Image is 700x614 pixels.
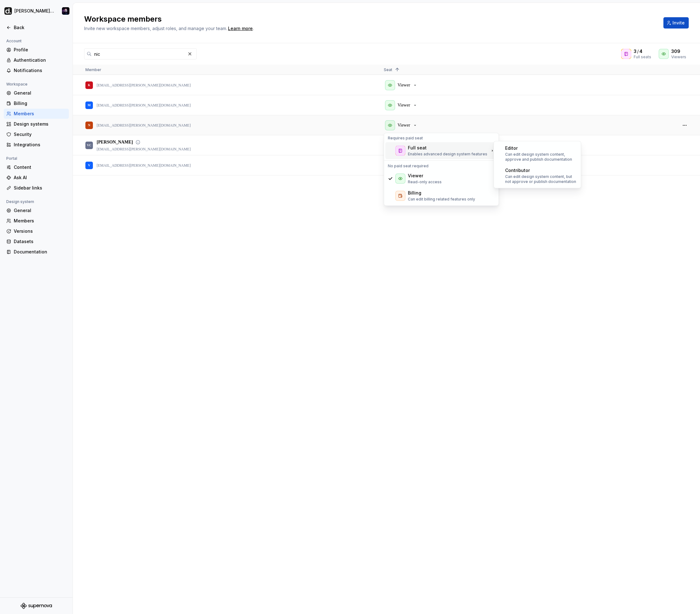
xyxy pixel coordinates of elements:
[663,17,689,29] button: Invite
[408,173,423,179] div: Viewer
[88,119,90,131] div: N
[4,216,69,226] a: Members
[88,159,90,171] div: V
[14,142,66,148] div: Integrations
[14,100,66,107] div: Billing
[634,55,651,60] div: Full seats
[672,20,685,26] span: Invite
[4,155,20,162] div: Portal
[97,163,191,168] p: [EMAIL_ADDRESS][PERSON_NAME][DOMAIN_NAME]
[505,167,530,174] div: Contributor
[14,218,66,224] div: Members
[4,226,69,236] a: Versions
[21,603,52,609] svg: Supernova Logo
[97,147,191,152] p: [EMAIL_ADDRESS][PERSON_NAME][DOMAIN_NAME]
[4,183,69,193] a: Sidebar links
[408,145,427,151] div: Full seat
[4,173,69,183] a: Ask AI
[398,102,410,108] p: Viewer
[14,8,54,14] div: [PERSON_NAME] UI
[4,98,69,108] a: Billing
[4,237,69,247] a: Datasets
[4,119,69,129] a: Design systems
[4,206,69,216] a: General
[384,119,420,132] button: Viewer
[4,7,12,15] img: b918d911-6884-482e-9304-cbecc30deec6.png
[228,25,253,32] a: Learn more
[4,109,69,119] a: Members
[4,162,69,172] a: Content
[97,123,191,128] p: [EMAIL_ADDRESS][PERSON_NAME][DOMAIN_NAME]
[97,139,133,145] p: [PERSON_NAME]
[14,228,66,234] div: Versions
[14,57,66,63] div: Authentication
[14,121,66,127] div: Design systems
[88,79,90,91] div: K
[88,99,90,111] div: M
[14,131,66,138] div: Security
[84,14,656,24] h2: Workspace members
[14,67,66,74] div: Notifications
[634,48,651,55] div: /
[4,45,69,55] a: Profile
[62,7,69,15] img: Pantelis
[639,48,642,55] span: 4
[84,26,227,31] span: Invite new workspace members, adjust roles, and manage your team.
[4,198,37,206] div: Design system
[384,79,420,91] button: Viewer
[408,190,421,196] div: Billing
[408,180,442,185] p: Read-only access
[92,48,185,60] input: Search in workspace members...
[14,90,66,96] div: General
[4,247,69,257] a: Documentation
[398,122,410,128] p: Viewer
[14,24,66,31] div: Back
[14,185,66,191] div: Sidebar links
[97,83,191,88] p: [EMAIL_ADDRESS][PERSON_NAME][DOMAIN_NAME]
[227,26,254,31] span: .
[14,111,66,117] div: Members
[14,249,66,255] div: Documentation
[671,48,680,55] span: 309
[1,4,71,18] button: [PERSON_NAME] UIPantelis
[4,65,69,75] a: Notifications
[398,82,410,88] p: Viewer
[634,48,637,55] span: 3
[4,37,24,45] div: Account
[14,164,66,170] div: Content
[385,162,497,170] div: No paid seat required
[14,174,66,181] div: Ask AI
[384,99,420,112] button: Viewer
[384,67,392,72] span: Seat
[505,174,577,184] p: Can edit design system content, but not approve or publish documentation
[4,140,69,150] a: Integrations
[14,47,66,53] div: Profile
[505,145,518,151] div: Editor
[408,152,487,157] p: Enables advanced design system features
[85,67,101,72] span: Member
[87,139,91,151] div: VC
[14,238,66,245] div: Datasets
[4,129,69,139] a: Security
[671,55,687,60] div: Viewers
[4,55,69,65] a: Authentication
[4,88,69,98] a: General
[408,197,475,202] p: Can edit billing related features only
[505,152,577,162] p: Can edit design system content, approve and publish documentation
[97,103,191,108] p: [EMAIL_ADDRESS][PERSON_NAME][DOMAIN_NAME]
[4,23,69,33] a: Back
[385,134,497,142] div: Requires paid seat
[4,81,30,88] div: Workspace
[14,207,66,214] div: General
